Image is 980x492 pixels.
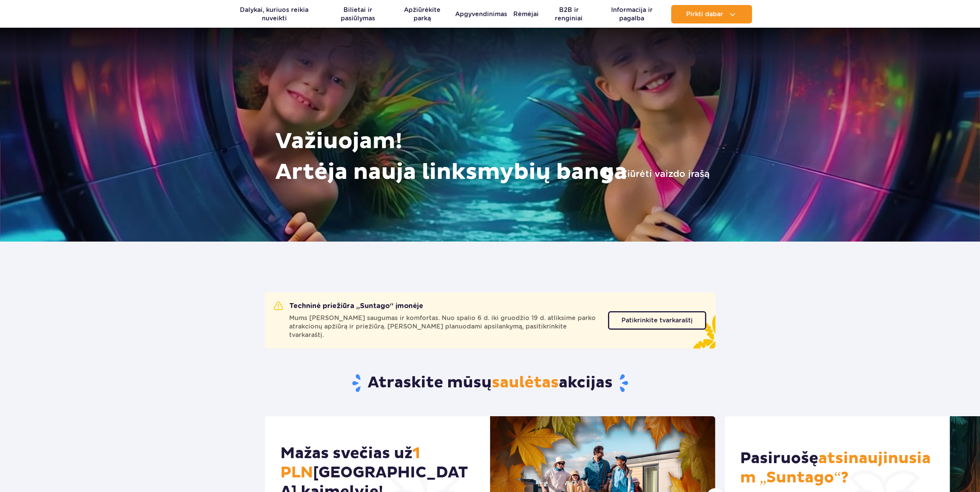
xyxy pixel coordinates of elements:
[289,303,423,310] font: Techninė priežiūra „Suntago“ įmonėje
[280,444,412,463] font: Mažas svečias už
[492,373,559,392] font: saulėtas
[601,168,710,180] button: Žiūrėti vaizdo įrašą
[559,373,613,392] font: akcijas
[621,168,710,179] font: Žiūrėti vaizdo įrašą
[555,6,583,22] font: B2B ir renginiai
[599,5,665,23] a: Informacija ir pagalba
[671,5,752,23] button: Pirkti dabar
[513,5,539,23] a: Rėmėjai
[740,449,818,468] font: Pasiruošę
[608,311,706,330] a: Patikrinkite tvarkaraštį
[228,5,320,23] a: Dalykai, kuriuos reikia nuveikti
[368,373,492,392] font: Atraskite mūsų
[455,5,507,23] a: Apgyvendinimas
[611,6,653,22] font: Informacija ir pagalba
[327,5,389,23] a: Bilietai ir pasiūlymas
[280,444,420,482] font: 1 PLN
[404,6,441,22] font: Apžiūrėkite parką
[513,10,539,18] font: Rėmėjai
[289,314,596,339] font: Mums [PERSON_NAME] saugumas ir komfortas. Nuo spalio 6 d. iki gruodžio 19 d. atliksime parko atra...
[455,10,507,18] font: Apgyvendinimas
[275,158,627,186] font: Artėja nauja linksmybių banga
[240,6,308,22] font: Dalykai, kuriuos reikia nuveikti
[545,5,592,23] a: B2B ir renginiai
[341,6,375,22] font: Bilietai ir pasiūlymas
[275,128,402,155] font: Važiuojam!
[740,449,931,487] font: atsinaujinusiam „Suntago“?
[395,5,449,23] a: Apžiūrėkite parką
